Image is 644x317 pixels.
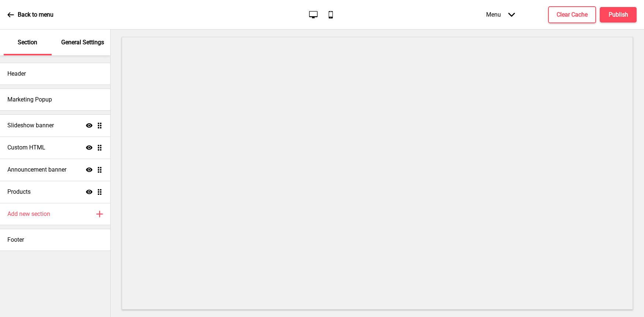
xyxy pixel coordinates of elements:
[7,236,24,244] h4: Footer
[18,11,53,19] p: Back to menu
[557,11,588,19] h4: Clear Cache
[61,38,104,46] p: General Settings
[18,38,37,46] p: Section
[7,70,26,78] h4: Header
[7,96,52,104] h4: Marketing Popup
[7,210,50,218] h4: Add new section
[479,4,522,25] div: Menu
[7,5,53,25] a: Back to menu
[609,11,628,19] h4: Publish
[7,166,66,174] h4: Announcement banner
[548,6,596,23] button: Clear Cache
[600,7,637,23] button: Publish
[7,144,45,152] h4: Custom HTML
[7,188,31,196] h4: Products
[7,121,54,130] h4: Slideshow banner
